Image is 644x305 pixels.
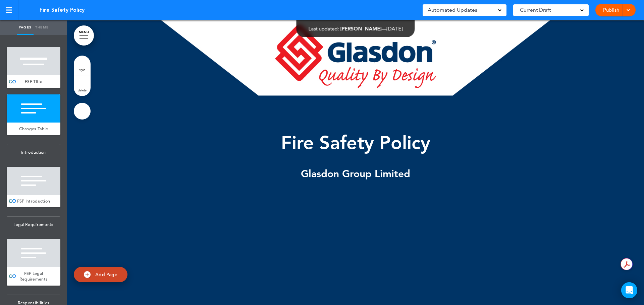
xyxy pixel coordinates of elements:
[40,6,85,14] span: Fire Safety Policy
[78,88,87,92] span: delete
[387,25,403,32] span: [DATE]
[34,20,50,35] a: Theme
[309,25,339,32] span: Last updated:
[17,198,50,204] span: FSP Introduction
[95,272,117,278] span: Add Page
[84,271,91,278] img: add.svg
[7,123,60,135] a: Changes Table
[9,199,16,203] img: infinity_blue.svg
[25,79,42,84] span: FSP Title
[79,68,85,72] span: style
[17,20,34,35] a: Pages
[428,5,477,15] span: Automated Updates
[281,132,430,153] span: Fire Safety Policy
[9,274,16,278] img: infinity_blue.svg
[74,25,94,46] a: MENU
[19,126,48,132] span: Changes Table
[19,271,48,282] span: FSP Legal Requirements
[7,217,60,233] span: Legal Requirements
[74,56,91,76] a: style
[301,167,410,179] span: Glasdon Group Limited
[7,267,60,286] a: FSP Legal Requirements
[74,76,91,96] a: delete
[7,75,60,88] a: FSP Title
[9,80,16,83] img: infinity_blue.svg
[7,195,60,208] a: FSP Introduction
[340,25,382,32] span: [PERSON_NAME]
[309,26,403,31] div: —
[621,282,637,298] div: Open Intercom Messenger
[7,144,60,160] span: Introduction
[600,4,622,16] a: Publish
[74,267,127,283] a: Add Page
[520,5,551,15] span: Current Draft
